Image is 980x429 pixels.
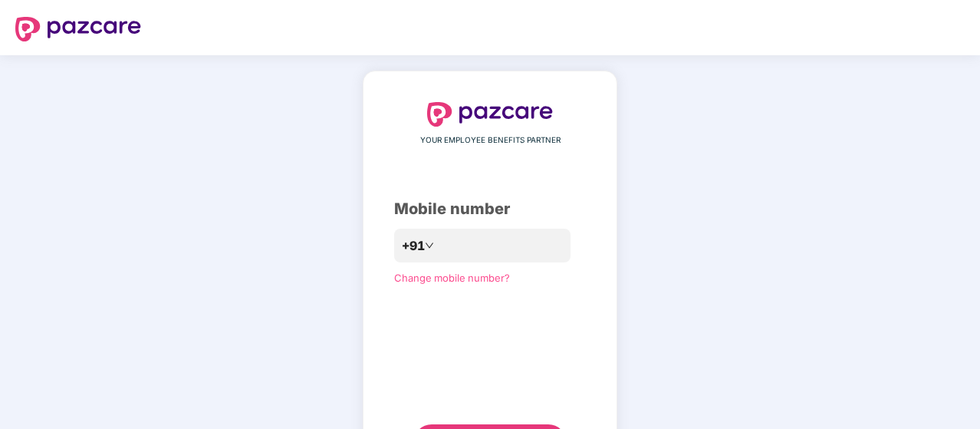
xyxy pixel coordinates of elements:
[394,197,586,221] div: Mobile number
[425,241,434,250] span: down
[402,236,425,256] span: +91
[420,134,561,147] span: YOUR EMPLOYEE BENEFITS PARTNER
[15,17,141,41] img: logo
[427,102,553,127] img: logo
[394,272,510,284] a: Change mobile number?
